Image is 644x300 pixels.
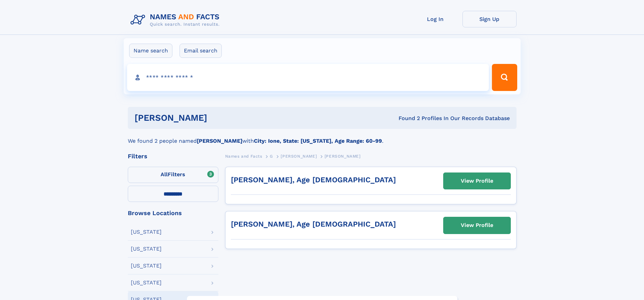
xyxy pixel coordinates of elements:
[131,246,162,252] div: [US_STATE]
[131,229,162,235] div: [US_STATE]
[270,152,273,160] a: G
[461,173,493,189] div: View Profile
[281,154,317,159] span: [PERSON_NAME]
[127,64,489,91] input: search input
[325,154,361,159] span: [PERSON_NAME]
[128,11,225,29] img: Logo Names and Facts
[135,114,303,122] h1: [PERSON_NAME]
[303,115,510,122] div: Found 2 Profiles In Our Records Database
[197,138,242,144] b: [PERSON_NAME]
[128,167,218,183] label: Filters
[254,138,382,144] b: City: Ione, State: [US_STATE], Age Range: 60-99
[408,11,462,27] a: Log In
[231,220,396,228] a: [PERSON_NAME], Age [DEMOGRAPHIC_DATA]
[462,11,517,27] a: Sign Up
[129,44,172,58] label: Name search
[444,173,510,189] a: View Profile
[128,153,218,159] div: Filters
[131,280,162,285] div: [US_STATE]
[444,217,510,233] a: View Profile
[461,217,493,233] div: View Profile
[128,129,517,145] div: We found 2 people named with .
[231,176,396,184] a: [PERSON_NAME], Age [DEMOGRAPHIC_DATA]
[180,44,222,58] label: Email search
[492,64,517,91] button: Search Button
[281,152,317,160] a: [PERSON_NAME]
[270,154,273,159] span: G
[225,152,262,160] a: Names and Facts
[161,171,168,178] span: All
[128,210,218,216] div: Browse Locations
[131,263,162,269] div: [US_STATE]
